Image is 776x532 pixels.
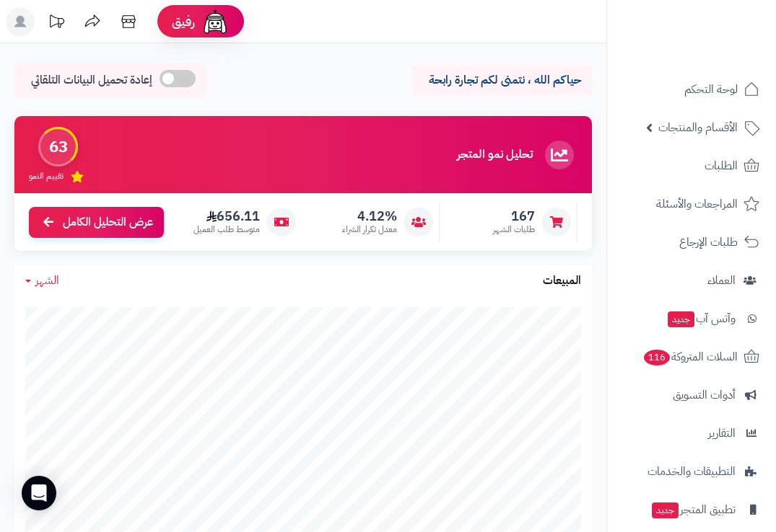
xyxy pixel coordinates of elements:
span: إعادة تحميل البيانات التلقائي [31,72,152,89]
a: طلبات الإرجاع [616,225,767,260]
span: 4.12% [342,208,397,224]
span: 656.11 [193,208,260,224]
span: طلبات الإرجاع [679,232,738,252]
span: العملاء [707,270,736,291]
span: الطلبات [705,156,738,176]
a: التطبيقات والخدمات [616,454,767,489]
span: تقييم النمو [29,170,64,182]
span: التطبيقات والخدمات [648,461,736,482]
span: جديد [652,502,679,518]
span: التقارير [708,423,736,443]
a: عرض التحليل الكامل [29,207,164,238]
span: 167 [493,208,535,224]
a: المراجعات والأسئلة [616,187,767,221]
div: Open Intercom Messenger [22,476,56,510]
span: الشهر [35,272,59,289]
h3: تحليل نمو المتجر [457,148,533,161]
a: تطبيق المتجرجديد [616,492,767,527]
span: المراجعات والأسئلة [656,194,738,214]
span: 116 [644,350,670,365]
img: ai-face.png [201,7,230,36]
span: طلبات الشهر [493,223,535,236]
a: الشهر [25,272,59,289]
a: التقارير [616,416,767,451]
span: أدوات التسويق [673,385,736,405]
h3: المبيعات [543,275,581,288]
img: logo-2.png [678,39,762,69]
span: متوسط طلب العميل [193,223,260,236]
a: لوحة التحكم [616,72,767,107]
a: العملاء [616,263,767,298]
span: الأقسام والمنتجات [658,118,738,138]
a: تحديثات المنصة [38,7,74,40]
p: حياكم الله ، نتمنى لكم تجارة رابحة [422,72,581,89]
span: رفيق [172,13,195,30]
span: عرض التحليل الكامل [63,214,153,231]
span: لوحة التحكم [684,79,738,99]
a: أدوات التسويق [616,378,767,412]
span: معدل تكرار الشراء [342,223,397,236]
span: السلات المتروكة [642,347,738,367]
a: وآتس آبجديد [616,301,767,336]
a: الطلبات [616,148,767,183]
span: تطبيق المتجر [650,500,736,520]
a: السلات المتروكة116 [616,340,767,374]
span: جديد [668,311,694,327]
span: وآتس آب [666,309,736,329]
